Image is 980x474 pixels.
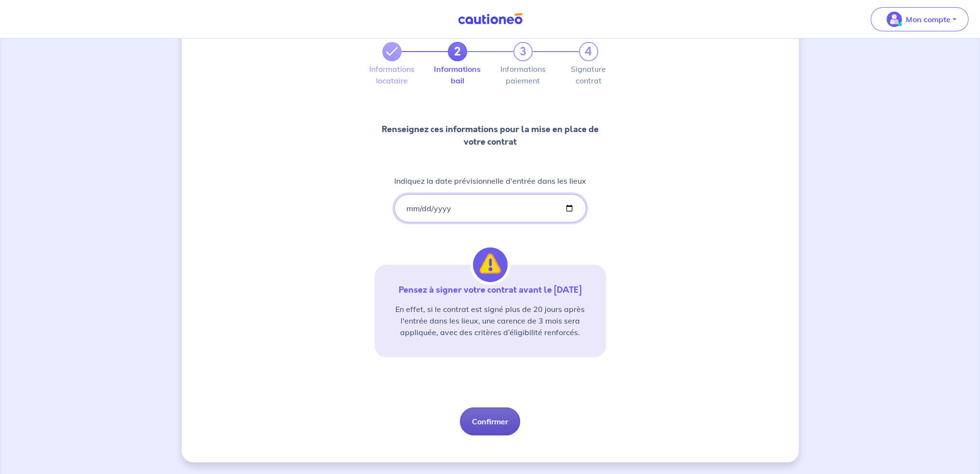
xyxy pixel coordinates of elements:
[886,12,902,27] img: illu_account_valid_menu.svg
[460,407,520,435] button: Confirmer
[473,247,508,282] img: illu_alert.svg
[386,284,594,296] p: Pensez à signer votre contrat avant le [DATE]
[394,175,586,187] p: Indiquez la date prévisionnelle d'entrée dans les lieux
[386,303,594,338] p: En effet, si le contrat est signé plus de 20 jours après l'entrée dans les lieux, une carence de ...
[448,42,467,61] a: 2
[579,65,598,84] label: Signature contrat
[394,194,586,222] input: lease-signed-date-placeholder
[375,123,606,148] p: Renseignez ces informations pour la mise en place de votre contrat
[906,14,951,25] p: Mon compte
[871,7,968,31] button: illu_account_valid_menu.svgMon compte
[454,13,526,25] img: Cautioneo
[513,65,533,84] label: Informations paiement
[382,65,402,84] label: Informations locataire
[448,65,467,84] label: Informations bail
